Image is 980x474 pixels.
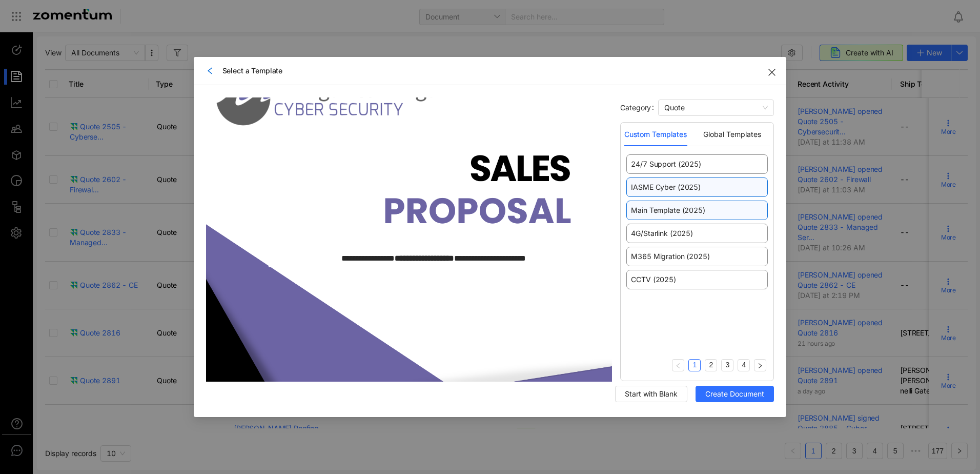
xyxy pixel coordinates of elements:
[705,359,717,371] li: 2
[631,182,700,192] span: IASME Cyber (2025)
[624,129,687,140] div: Custom Templates
[688,359,701,371] li: 1
[626,177,768,197] div: IASME Cyber (2025)
[631,228,692,239] span: 4G/Starlink (2025)
[722,360,733,370] a: 3
[626,201,768,220] div: Main Template (2025)
[758,57,786,86] button: Close
[626,224,768,243] div: 4G/Starlink (2025)
[703,129,761,140] div: Global Templates
[206,67,214,75] span: left
[625,388,678,400] span: Start with Blank
[626,270,768,289] div: CCTV (2025)
[754,359,766,371] button: right
[672,359,684,371] li: Previous Page
[757,363,763,369] span: right
[672,359,684,371] button: left
[626,154,768,174] div: 24/7 Support (2025)
[222,66,774,76] span: Select a Template
[705,360,717,370] a: 2
[689,360,700,370] a: 1
[615,386,687,402] button: Start with Blank
[721,359,733,371] li: 3
[620,103,658,112] label: Category
[631,205,705,215] span: Main Template (2025)
[738,359,750,371] li: 4
[738,360,749,370] a: 4
[631,274,676,285] span: CCTV (2025)
[631,251,709,262] span: M365 Migration (2025)
[631,159,701,169] span: 24/7 Support (2025)
[675,363,681,369] span: left
[206,65,214,76] div: left
[754,359,766,371] li: Next Page
[626,247,768,266] div: M365 Migration (2025)
[696,386,774,402] button: Create Document
[705,388,764,400] span: Create Document
[664,100,768,115] span: Quote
